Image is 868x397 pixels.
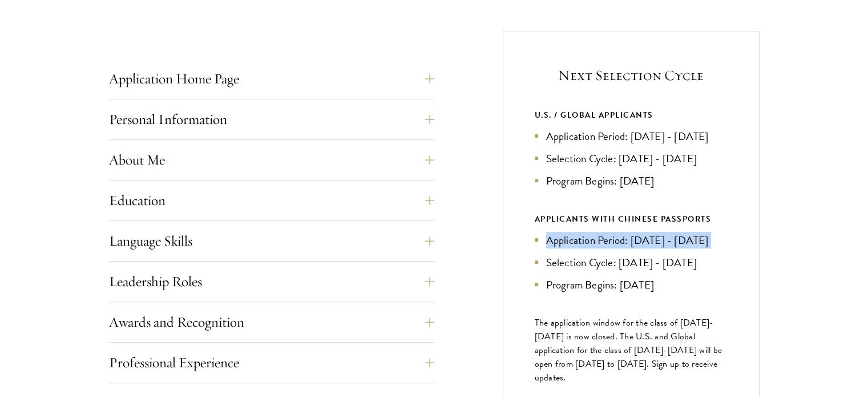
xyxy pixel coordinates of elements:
[535,173,728,189] li: Program Begins: [DATE]
[109,146,434,174] button: About Me
[109,268,434,295] button: Leadership Roles
[535,150,728,167] li: Selection Cycle: [DATE] - [DATE]
[535,316,722,384] span: The application window for the class of [DATE]-[DATE] is now closed. The U.S. and Global applicat...
[109,308,434,336] button: Awards and Recognition
[109,106,434,133] button: Personal Information
[535,128,728,145] li: Application Period: [DATE] - [DATE]
[535,212,728,226] div: APPLICANTS WITH CHINESE PASSPORTS
[535,232,728,248] li: Application Period: [DATE] - [DATE]
[535,66,728,85] h5: Next Selection Cycle
[535,254,728,271] li: Selection Cycle: [DATE] - [DATE]
[535,276,728,293] li: Program Begins: [DATE]
[109,187,434,214] button: Education
[109,227,434,255] button: Language Skills
[109,349,434,376] button: Professional Experience
[535,108,728,122] div: U.S. / GLOBAL APPLICANTS
[109,65,434,93] button: Application Home Page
